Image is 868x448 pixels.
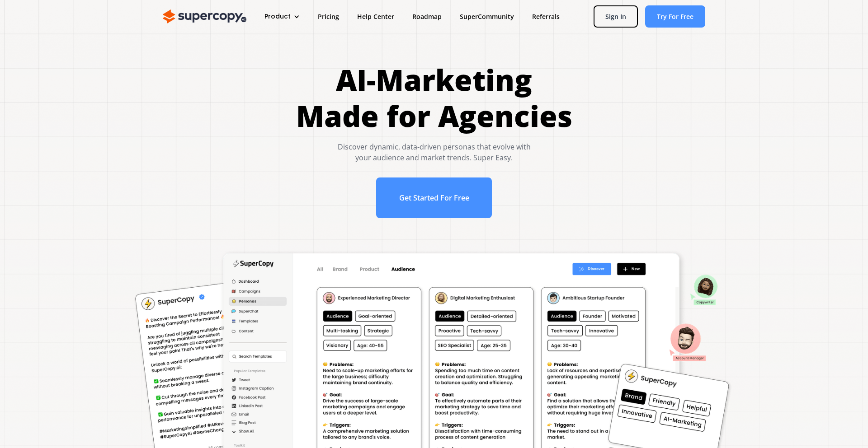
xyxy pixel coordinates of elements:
[296,141,572,163] div: Discover dynamic, data-driven personas that evolve with your audience and market trends. Super Easy.
[376,177,492,218] a: Get Started For Free
[309,8,348,25] a: Pricing
[645,5,705,28] a: Try For Free
[296,62,572,134] h1: AI-Marketing Made for Agencies
[403,8,451,25] a: Roadmap
[451,8,523,25] a: SuperCommunity
[255,8,309,25] div: Product
[523,8,569,25] a: Referrals
[264,12,291,21] div: Product
[348,8,403,25] a: Help Center
[594,5,638,28] a: Sign In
